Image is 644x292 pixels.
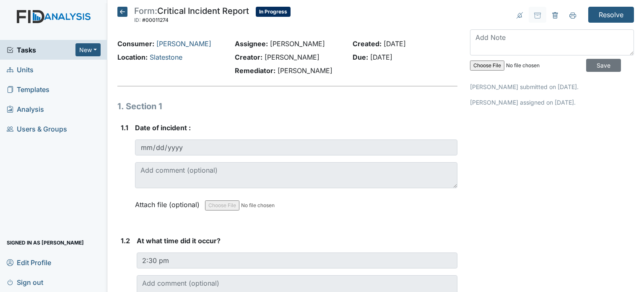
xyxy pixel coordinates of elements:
span: [PERSON_NAME] [278,66,332,75]
span: [DATE] [370,53,392,61]
span: [DATE] [384,39,406,48]
strong: Assignee: [235,39,268,48]
label: Attach file (optional) [135,195,203,210]
strong: Remediator: [235,66,275,75]
span: [PERSON_NAME] [265,53,319,61]
span: At what time did it occur? [137,237,221,245]
input: Save [586,59,621,72]
strong: Due: [353,53,368,61]
span: Users & Groups [7,122,67,135]
span: Signed in as [PERSON_NAME] [7,236,84,249]
a: Slatestone [150,53,182,61]
button: New [75,43,101,56]
h1: 1. Section 1 [117,100,457,113]
p: [PERSON_NAME] assigned on [DATE]. [470,98,634,107]
span: [PERSON_NAME] [270,39,325,48]
span: Sign out [7,276,43,289]
strong: Consumer: [117,39,154,48]
span: #00011274 [142,17,169,23]
input: Resolve [588,7,634,23]
span: Templates [7,83,49,96]
strong: Creator: [235,53,262,61]
label: 1.1 [121,123,128,133]
span: Date of incident : [135,124,191,132]
span: Units [7,63,34,76]
a: [PERSON_NAME] [156,39,211,48]
p: [PERSON_NAME] submitted on [DATE]. [470,82,634,91]
span: Analysis [7,103,44,116]
span: In Progress [256,7,291,17]
a: Tasks [7,45,75,55]
div: Critical Incident Report [134,7,249,25]
strong: Created: [353,39,382,48]
span: ID: [134,17,141,23]
span: Edit Profile [7,256,51,269]
span: Form: [134,6,157,16]
strong: Location: [117,53,148,61]
label: 1.2 [121,236,130,246]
